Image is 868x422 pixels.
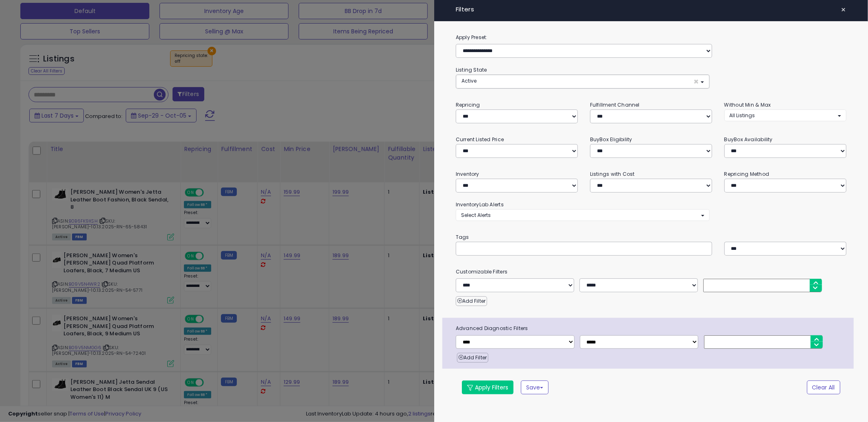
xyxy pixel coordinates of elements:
[694,77,699,86] span: ×
[724,171,770,177] small: Repricing Method
[461,212,491,219] span: Select Alerts
[456,171,479,177] small: Inventory
[456,101,480,108] small: Repricing
[838,4,850,15] button: ×
[457,353,488,363] button: Add Filter
[450,33,853,42] label: Apply Preset:
[456,296,487,306] button: Add Filter
[462,380,514,394] button: Apply Filters
[841,4,846,15] span: ×
[450,324,854,333] span: Advanced Diagnostic Filters
[724,101,771,108] small: Without Min & Max
[456,201,504,208] small: InventoryLab Alerts
[521,380,549,394] button: Save
[450,233,853,242] small: Tags
[590,101,640,108] small: Fulfillment Channel
[456,75,709,88] button: Active ×
[461,77,477,84] span: Active
[590,171,635,177] small: Listings with Cost
[724,109,846,121] button: All Listings
[807,380,840,394] button: Clear All
[456,6,846,13] h4: Filters
[730,112,755,119] span: All Listings
[456,136,504,143] small: Current Listed Price
[724,136,773,143] small: BuyBox Availability
[590,136,632,143] small: BuyBox Eligibility
[456,66,487,73] small: Listing State
[456,209,710,221] button: Select Alerts
[450,267,853,276] small: Customizable Filters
